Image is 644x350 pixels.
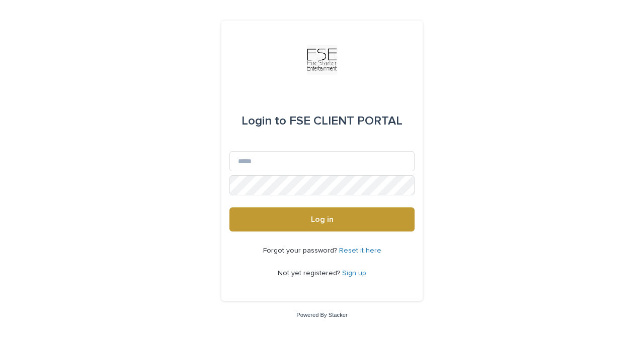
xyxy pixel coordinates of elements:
span: Not yet registered? [278,270,342,277]
a: Reset it here [339,247,381,254]
a: Sign up [342,270,366,277]
button: Log in [229,207,415,231]
span: Log in [311,215,334,223]
span: Forgot your password? [263,247,339,254]
div: FSE CLIENT PORTAL [242,107,403,135]
span: Login to [242,115,286,127]
img: Km9EesSdRbS9ajqhBzyo [307,45,337,75]
a: Powered By Stacker [296,312,347,318]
